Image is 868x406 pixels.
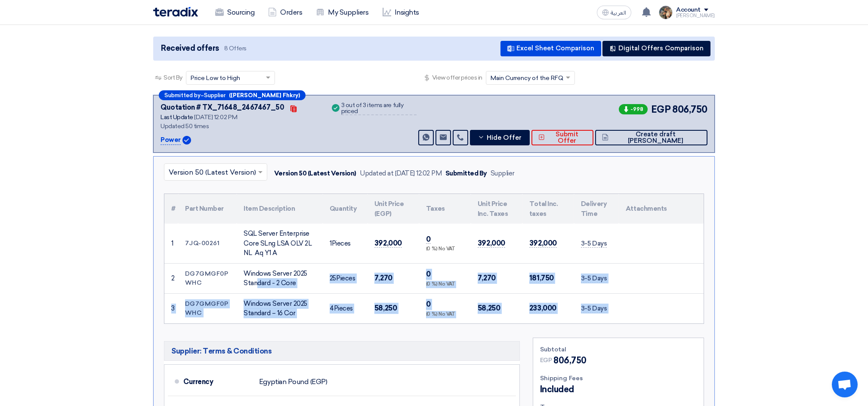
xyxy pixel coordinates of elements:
div: Updated at [DATE] 12:02 PM [360,169,442,178]
span: Sort By [164,73,182,82]
div: – [159,90,306,100]
span: 3-5 Days [581,304,607,313]
th: Total Inc. taxes [522,194,574,224]
div: Submitted By [445,169,487,178]
b: ([PERSON_NAME] Fhkry) [229,92,300,98]
td: 1 [164,224,178,263]
th: Item Description [237,194,323,224]
div: Quotation # TX_71648_2467467_50 [161,102,284,113]
span: 58,250 [478,304,500,313]
a: Insights [376,3,426,22]
span: Included [540,383,574,396]
span: 58,250 [374,304,397,313]
td: 7JQ-00261 [178,224,237,263]
div: Windows Server 2025 Standard – 16 Cor [244,299,316,318]
span: 806,750 [672,102,707,117]
th: # [164,194,178,224]
div: [PERSON_NAME] [676,13,715,18]
button: Hide Offer [470,130,530,145]
span: View offer prices in [432,73,482,82]
p: Power [161,135,181,145]
a: Sourcing [208,3,261,22]
h5: Supplier: Terms & Conditions [164,341,520,361]
span: -998 [619,104,648,114]
span: 1 [330,240,332,247]
img: Verified Account [182,136,191,145]
div: Shipping Fees [540,374,697,383]
th: Unit Price (EGP) [368,194,419,224]
span: 806,750 [553,354,587,367]
span: 233,000 [529,304,556,313]
span: 0 [426,300,431,309]
span: Hide Offer [487,135,522,141]
th: Unit Price Inc. Taxes [471,194,522,224]
span: Submitted by [164,92,201,98]
div: Egyptian Pound (EGP) [259,374,327,390]
span: 4 [330,304,334,312]
div: 3 out of 3 items are fully priced [341,102,417,115]
span: 7,270 [478,274,496,283]
span: 181,750 [529,274,554,283]
div: Open chat [832,372,858,397]
span: 0 [426,270,431,279]
div: Windows Server 2025 Standard - 2 Core [244,269,316,288]
div: Account [676,6,701,14]
span: 392,000 [478,239,505,248]
button: Excel Sheet Comparison [500,41,601,56]
span: Received offers [161,43,219,54]
span: 25 [330,274,336,282]
span: Last Update [161,114,193,121]
span: 0 [426,235,431,244]
th: Delivery Time [574,194,619,224]
span: EGP [540,356,552,365]
td: DG7GMGF0PWHC [178,263,237,293]
th: Taxes [419,194,471,224]
div: SQL Server Enterprise Core SLng LSA OLV 2L NL Aq Y1 A [244,229,316,258]
a: Orders [261,3,309,22]
span: Price Low to High [191,74,240,83]
button: Digital Offers Comparison [602,41,710,56]
div: Subtotal [540,345,697,354]
th: Attachments [619,194,704,224]
div: Supplier [491,169,515,178]
div: (0 %) No VAT [426,246,464,253]
td: DG7GMGF0PWHC [178,293,237,323]
td: Pieces [323,293,368,323]
td: 3 [164,293,178,323]
th: Quantity [323,194,368,224]
span: [DATE] 12:02 PM [194,114,237,121]
span: 392,000 [374,239,402,248]
span: العربية [611,10,626,16]
td: Pieces [323,224,368,263]
th: Part Number [178,194,237,224]
span: 8 Offers [224,44,247,52]
span: 392,000 [529,239,557,248]
span: Supplier [204,92,225,98]
span: 3-5 Days [581,274,607,283]
img: file_1710751448746.jpg [659,6,673,19]
a: My Suppliers [309,3,375,22]
div: Version 50 (Latest Version) [274,169,356,178]
button: Create draft [PERSON_NAME] [595,130,707,145]
td: 2 [164,263,178,293]
span: 7,270 [374,274,392,283]
span: Submit Offer [547,131,587,144]
span: EGP [651,102,671,117]
button: Submit Offer [531,130,593,145]
button: العربية [597,6,631,19]
span: Create draft [PERSON_NAME] [611,131,701,144]
td: Pieces [323,263,368,293]
img: Teradix logo [153,7,198,17]
div: (0 %) No VAT [426,311,464,318]
div: Currency [183,372,252,392]
div: (0 %) No VAT [426,281,464,288]
span: 3-5 Days [581,240,607,248]
div: Updated 50 times [161,122,320,131]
